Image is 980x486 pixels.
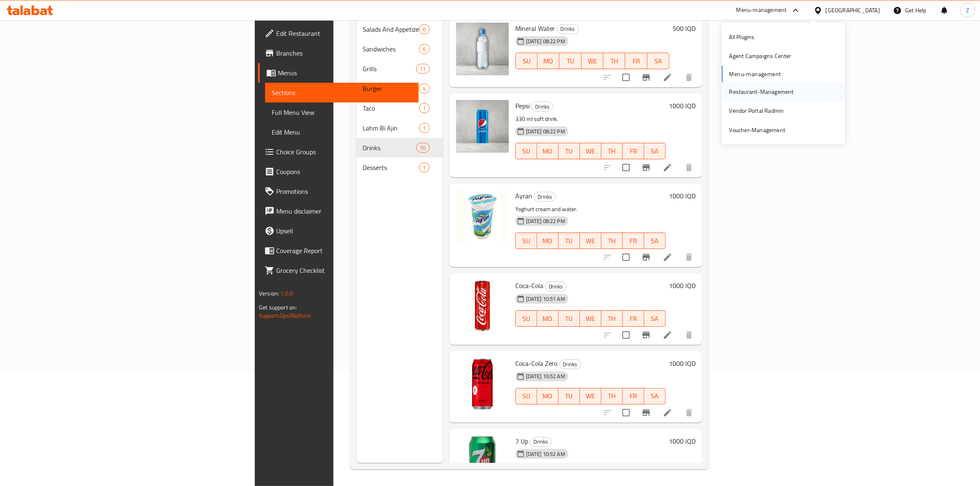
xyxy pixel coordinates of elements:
div: Burger4 [356,79,443,98]
a: Full Menu View [265,102,419,122]
div: items [419,44,429,54]
p: Yoghurt cream and water. [515,204,666,214]
span: Get support on: [259,302,297,313]
a: Coverage Report [258,241,419,260]
div: Salads And Appetizers6 [356,19,443,39]
span: FR [626,145,641,157]
button: MO [537,233,559,249]
span: SU [519,55,534,67]
p: 330 ml soft drink. [515,114,666,124]
span: SU [519,235,534,247]
button: TU [559,310,580,327]
span: 6 [419,26,429,33]
div: Drinks [530,437,552,447]
span: SU [519,390,534,402]
div: Drinks [557,24,579,34]
span: [DATE] 10:52 AM [523,450,568,458]
a: Menu disclaimer [258,201,419,221]
span: Lahm Bi Ajin [363,123,419,133]
button: TH [601,310,623,327]
span: Drinks [557,24,578,34]
button: MO [537,388,559,405]
button: SU [515,233,537,249]
span: Menu disclaimer [276,206,412,216]
span: 11 [417,65,429,73]
span: Coca-Cola Zero [515,357,558,370]
a: Choice Groups [258,142,419,162]
span: Taco [363,103,419,113]
div: items [419,24,429,34]
span: Choice Groups [276,147,412,157]
a: Edit Restaurant [258,23,419,43]
span: Pepsi [515,100,530,112]
button: FR [623,310,644,327]
div: Voucher-Management [729,126,786,135]
button: SA [644,310,666,327]
button: delete [679,67,699,87]
span: 4 [419,85,429,93]
span: Coverage Report [276,246,412,256]
img: Coca-Cola Zero [456,358,509,410]
h6: 1000 IQD [669,100,696,112]
span: Ayran [515,190,532,202]
span: Select to update [617,404,635,421]
a: Edit menu item [663,408,673,418]
h6: 1000 IQD [669,358,696,369]
span: TH [605,145,619,157]
span: TU [562,313,577,325]
span: Menus [278,68,412,78]
span: TU [563,55,578,67]
button: SU [515,143,537,159]
a: Coupons [258,162,419,181]
button: SA [644,143,666,159]
span: 6 [419,45,429,53]
span: Mineral Water [515,22,555,35]
div: Restaurant-Management [729,87,794,96]
span: Coupons [276,167,412,177]
div: Drinks [559,359,581,369]
button: WE [580,310,601,327]
span: Grocery Checklist [276,265,412,275]
button: SA [647,53,669,69]
button: delete [679,247,699,267]
button: Branch-specific-item [636,158,656,177]
a: Edit menu item [663,330,673,340]
span: [DATE] 08:22 PM [523,217,568,225]
span: WE [583,313,598,325]
button: delete [679,403,699,423]
span: Select to update [617,326,635,344]
span: Grills [363,64,417,74]
span: Branches [276,48,412,58]
span: FR [626,313,641,325]
a: Grocery Checklist [258,260,419,280]
span: Sections [272,88,412,98]
img: Mineral Water [456,23,509,75]
button: MO [537,310,559,327]
span: TU [562,145,577,157]
span: 1 [419,164,429,172]
span: [DATE] 08:22 PM [523,128,568,135]
button: TH [601,233,623,249]
button: TH [601,388,623,405]
a: Menus [258,63,419,83]
span: FR [626,235,641,247]
span: SA [647,145,662,157]
button: Branch-specific-item [636,247,656,267]
span: FR [629,55,644,67]
h6: 500 IQD [673,23,696,34]
div: items [419,103,429,113]
span: Burger [363,84,419,93]
span: Drinks [530,437,551,446]
div: Sandwiches6 [356,39,443,59]
div: Taco1 [356,98,443,118]
button: SU [515,310,537,327]
a: Sections [265,83,419,102]
span: FR [626,390,641,402]
button: WE [580,388,601,405]
button: TU [559,143,580,159]
h6: 1000 IQD [669,280,696,291]
button: TH [601,143,623,159]
span: Coca-Cola [515,279,543,292]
